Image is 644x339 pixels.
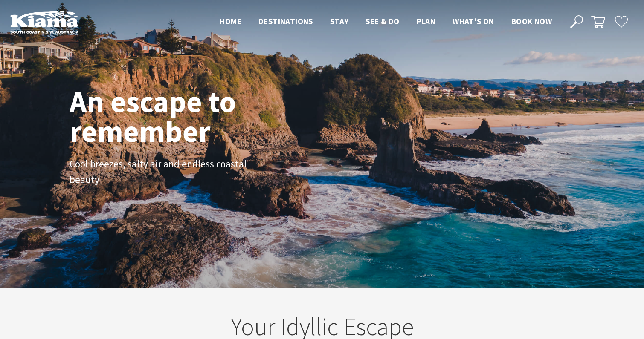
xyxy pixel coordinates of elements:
[511,16,552,26] span: Book now
[220,16,241,26] span: Home
[211,15,560,29] nav: Main Menu
[417,16,436,26] span: Plan
[258,16,313,26] span: Destinations
[366,16,399,26] span: See & Do
[70,157,261,188] p: Cool breezes, salty air and endless coastal beauty
[453,16,494,26] span: What’s On
[10,10,78,34] img: Kiama Logo
[330,16,349,26] span: Stay
[70,87,304,147] h1: An escape to remember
